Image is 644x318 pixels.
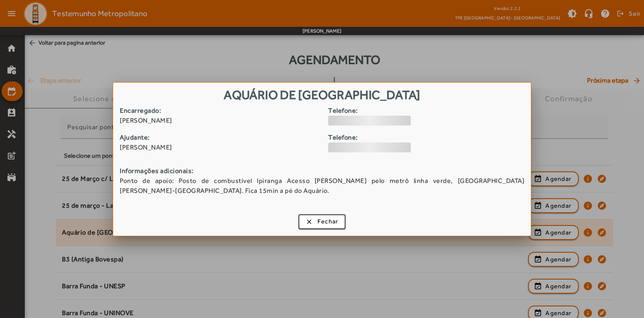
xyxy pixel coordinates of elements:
strong: Ajudante: [120,133,322,142]
strong: Telefone: [328,106,530,116]
span: Ponto de apoio: Posto de combustível Ipiranga Acesso [PERSON_NAME] pelo metrô linha verde, [GEOGR... [120,176,524,196]
span: Fechar [317,217,339,226]
span: [PERSON_NAME] [120,116,322,126]
strong: Encarregado: [120,106,322,116]
strong: Informações adicionais: [120,166,524,176]
strong: Telefone: [328,133,530,142]
h1: Aquário de [GEOGRAPHIC_DATA] [113,83,531,105]
span: [PERSON_NAME] [120,142,322,152]
button: Fechar [298,214,346,229]
div: loading [328,116,411,126]
div: loading [328,142,411,152]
